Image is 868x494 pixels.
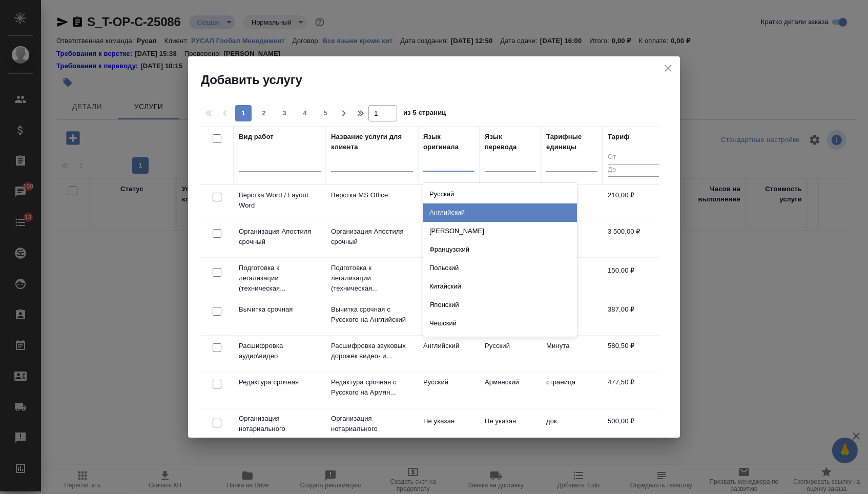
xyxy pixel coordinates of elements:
[331,132,413,152] div: Название услуги для клиента
[331,414,413,444] p: Организация нотариального удостоверен...
[480,372,541,408] td: Армянский
[331,190,413,200] p: Верстка MS Office
[423,240,577,259] div: Французский
[603,260,664,296] td: 150,00 ₽
[418,411,480,447] td: Не указан
[418,372,480,408] td: Русский
[603,299,664,335] td: 387,00 ₽
[423,296,577,314] div: Японский
[317,105,334,121] button: 5
[317,108,334,118] span: 5
[276,105,293,121] button: 3
[418,299,480,335] td: Русский
[276,108,293,118] span: 3
[603,221,664,257] td: 3 500,00 ₽
[239,263,321,294] p: Подготовка к легализации (техническая...
[331,227,413,247] p: Организация Апостиля срочный
[418,221,480,257] td: Не указан
[256,105,272,121] button: 2
[239,304,321,315] p: Вычитка срочная
[418,260,480,296] td: Не указан
[201,72,680,88] h2: Добавить услугу
[418,336,480,372] td: Английский
[423,333,577,351] div: Сербский
[297,108,313,118] span: 4
[603,411,664,447] td: 500,00 ₽
[608,132,630,142] div: Тариф
[331,263,413,294] p: Подготовка к легализации (техническая...
[541,411,603,447] td: док.
[423,222,577,240] div: [PERSON_NAME]
[603,336,664,372] td: 580,50 ₽
[660,60,676,76] button: close
[239,341,321,361] p: Расшифровка аудио\видео
[423,203,577,222] div: Английский
[603,372,664,408] td: 477,50 ₽
[239,132,274,142] div: Вид работ
[423,185,577,203] div: Русский
[480,411,541,447] td: Не указан
[541,372,603,408] td: страница
[608,151,659,164] input: От
[331,377,413,398] p: Редактура срочная с Русского на Армян...
[239,414,321,444] p: Организация нотариального удостоверен...
[418,185,480,221] td: Не указан
[485,132,536,152] div: Язык перевода
[239,190,321,211] p: Верстка Word / Layout Word
[423,259,577,277] div: Польский
[331,341,413,361] p: Расшифровка звуковых дорожек видео- и...
[423,132,474,152] div: Язык оригинала
[331,304,413,325] p: Вычитка срочная с Русского на Английский
[608,164,659,177] input: До
[239,227,321,247] p: Организация Апостиля срочный
[546,132,597,152] div: Тарифные единицы
[423,277,577,296] div: Китайский
[403,107,446,121] span: из 5 страниц
[480,336,541,372] td: Русский
[256,108,272,118] span: 2
[603,185,664,221] td: 210,00 ₽
[239,377,321,387] p: Редактура срочная
[423,314,577,333] div: Чешский
[541,336,603,372] td: Минута
[297,105,313,121] button: 4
